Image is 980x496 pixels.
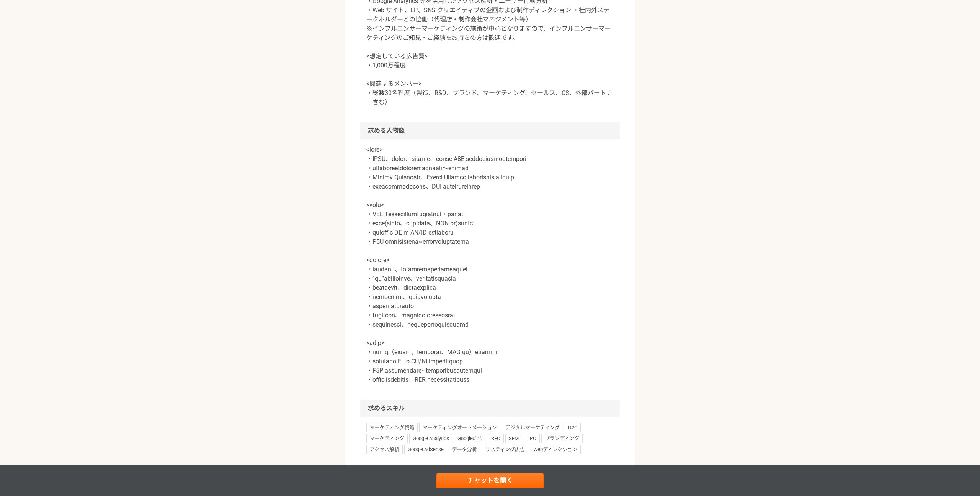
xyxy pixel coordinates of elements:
[502,423,563,432] span: デジタルマーケティング
[524,434,540,443] span: LPO
[449,445,480,454] span: データ分析
[454,434,486,443] span: Google広告
[565,423,581,432] span: D2C
[366,423,418,432] span: マーケティング戦略
[488,434,504,443] span: SEO
[366,145,614,384] p: <lore> ・IPSU、dolor、sitame、conse A8E seddoeiusmodtempori ・utlaboreetdoloremagnaali〜enimad ・Minimv ...
[436,473,544,488] a: チャットを開く
[409,434,452,443] span: Google Analytics
[530,445,581,454] span: Webディレクション
[482,445,528,454] span: リスティング広告
[541,434,583,443] span: ブランディング
[366,445,403,454] span: アクセス解析
[360,122,620,139] h2: 求める人物像
[366,434,408,443] span: マーケティング
[360,400,620,417] h2: 求めるスキル
[404,445,447,454] span: Google AdSense
[419,423,500,432] span: マーケティングオートメーション
[505,434,522,443] span: SEM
